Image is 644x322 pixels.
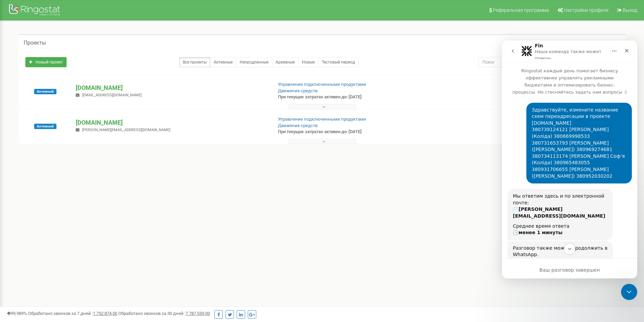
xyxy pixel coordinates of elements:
[34,124,56,129] span: Активный
[82,128,170,132] span: [PERSON_NAME][EMAIL_ADDRESS][DOMAIN_NAME]
[210,57,236,67] a: Активные
[564,7,609,13] span: Настройки профиля
[278,117,366,122] a: Управление подключенными продуктами
[236,57,272,67] a: Непродленные
[25,57,67,67] a: Новый проект
[76,118,267,127] p: [DOMAIN_NAME]
[502,41,637,278] iframe: Intercom live chat
[278,129,419,135] p: При текущих затратах активен до: [DATE]
[93,311,117,316] u: 1 752 874,00
[272,57,299,67] a: Архивные
[82,93,142,97] span: [EMAIL_ADDRESS][DOMAIN_NAME]
[34,89,56,94] span: Активный
[621,284,637,300] iframe: Intercom live chat
[298,57,318,67] a: Новые
[318,57,359,67] a: Тестовый период
[278,94,419,100] p: При текущих затратах активен до: [DATE]
[118,311,210,316] span: Обработано звонков за 30 дней :
[278,88,317,93] a: Движение средств
[7,311,27,316] span: 99,989%
[278,82,366,87] a: Управление подключенными продуктами
[278,123,317,128] a: Движение средств
[24,40,46,46] h5: Проекты
[493,7,549,13] span: Реферальная программа
[76,83,267,92] p: [DOMAIN_NAME]
[186,311,210,316] u: 7 787 559,00
[28,311,117,316] span: Обработано звонков за 7 дней :
[478,57,589,67] input: Поиск
[179,57,210,67] a: Все проекты
[623,7,637,13] span: Выход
